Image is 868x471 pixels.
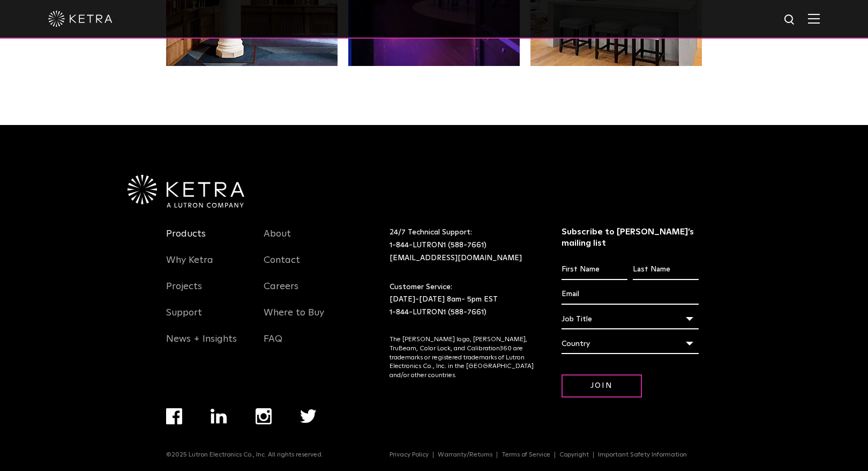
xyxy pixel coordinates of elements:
[264,281,298,305] a: Careers
[783,13,797,27] img: search icon
[48,11,113,27] img: ketra-logo-2019-white
[633,260,699,280] input: Last Name
[166,281,202,305] a: Projects
[166,408,182,424] img: facebook
[166,408,345,451] div: Navigation Menu
[808,13,820,24] img: Hamburger%20Nav.svg
[166,333,237,358] a: News + Insights
[390,451,702,459] div: Navigation Menu
[390,254,522,262] a: [EMAIL_ADDRESS][DOMAIN_NAME]
[166,228,206,253] a: Products
[497,452,555,458] a: Terms of Service
[166,451,323,459] p: ©2025 Lutron Electronics Co., Inc. All rights reserved.
[264,226,345,358] div: Navigation Menu
[562,334,699,354] div: Country
[166,226,248,358] div: Navigation Menu
[256,408,272,424] img: instagram
[166,254,213,279] a: Why Ketra
[385,452,433,458] a: Privacy Policy
[264,307,324,332] a: Where to Buy
[264,333,282,358] a: FAQ
[390,226,535,264] p: 24/7 Technical Support:
[211,409,227,424] img: linkedin
[300,409,317,423] img: twitter
[390,281,535,319] p: Customer Service: [DATE]-[DATE] 8am- 5pm EST
[562,260,627,280] input: First Name
[562,309,699,329] div: Job Title
[562,374,642,398] input: Join
[562,284,699,305] input: Email
[594,452,691,458] a: Important Safety Information
[555,452,594,458] a: Copyright
[390,308,487,316] a: 1-844-LUTRON1 (588-7661)
[264,254,300,279] a: Contact
[128,175,244,208] img: Ketra-aLutronCo_White_RGB
[390,335,535,380] p: The [PERSON_NAME] logo, [PERSON_NAME], TruBeam, Color Lock, and Calibration360 are trademarks or ...
[433,452,497,458] a: Warranty/Returns
[390,241,487,249] a: 1-844-LUTRON1 (588-7661)
[264,228,291,253] a: About
[166,307,202,332] a: Support
[562,226,699,249] h3: Subscribe to [PERSON_NAME]’s mailing list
